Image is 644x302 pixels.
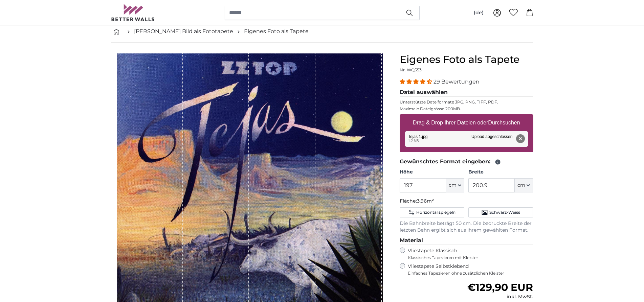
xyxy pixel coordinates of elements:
label: Breite [468,169,533,176]
legend: Datei auswählen [400,88,533,97]
div: inkl. MwSt. [467,294,533,300]
span: cm [449,182,457,189]
button: Horizontal spiegeln [400,207,464,217]
span: Schwarz-Weiss [489,210,520,215]
p: Unterstützte Dateiformate JPG, PNG, TIFF, PDF. [400,99,533,105]
nav: breadcrumbs [111,21,533,43]
span: 4.34 stars [400,78,434,85]
span: Nr. WQ553 [400,67,422,72]
button: cm [446,178,464,192]
span: cm [517,182,525,189]
span: 29 Bewertungen [434,78,480,85]
legend: Gewünschtes Format eingeben: [400,158,533,166]
span: Horizontal spiegeln [416,210,456,215]
p: Die Bahnbreite beträgt 50 cm. Die bedruckte Breite der letzten Bahn ergibt sich aus Ihrem gewählt... [400,220,533,234]
legend: Material [400,236,533,245]
label: Vliestapete Klassisch [408,248,528,260]
h1: Eigenes Foto als Tapete [400,53,533,66]
button: cm [515,178,533,192]
u: Durchsuchen [488,120,520,125]
button: Schwarz-Weiss [468,207,533,217]
label: Vliestapete Selbstklebend [408,263,533,276]
label: Höhe [400,169,464,176]
span: €129,90 EUR [467,281,533,294]
a: [PERSON_NAME] Bild als Fototapete [134,27,233,36]
span: Einfaches Tapezieren ohne zusätzlichen Kleister [408,271,533,276]
a: Eigenes Foto als Tapete [244,27,309,36]
span: 3.96m² [417,198,434,204]
label: Drag & Drop Ihrer Dateien oder [410,116,523,130]
span: Klassisches Tapezieren mit Kleister [408,255,528,260]
p: Maximale Dateigrösse 200MB. [400,106,533,112]
p: Fläche: [400,198,533,205]
img: Betterwalls [111,4,155,21]
button: (de) [468,7,489,19]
